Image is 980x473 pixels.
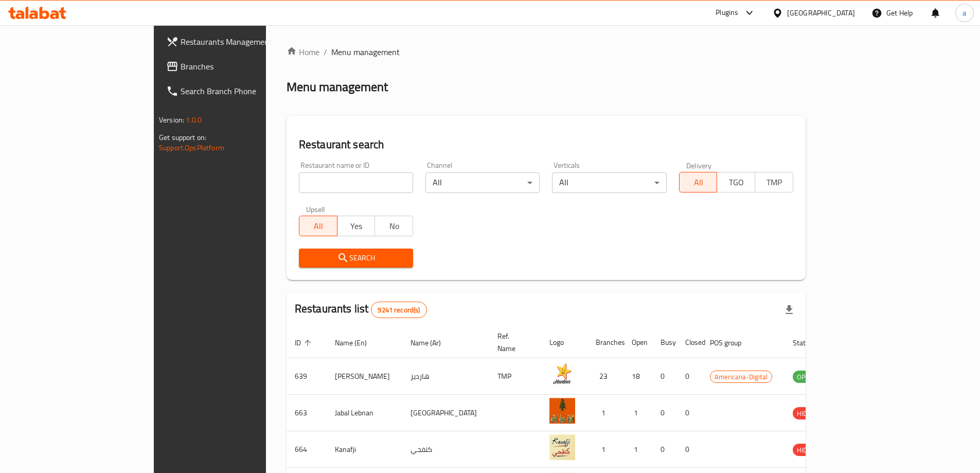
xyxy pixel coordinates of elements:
[295,337,314,349] span: ID
[158,29,317,54] a: Restaurants Management
[793,408,824,419] span: HIDDEN
[552,172,666,193] div: All
[587,327,623,358] th: Branches
[306,205,325,213] label: Upsell
[652,431,677,468] td: 0
[677,431,702,468] td: 0
[335,337,380,349] span: Name (En)
[181,60,309,73] span: Branches
[623,358,652,395] td: 18
[717,172,755,192] button: TGO
[587,358,623,395] td: 23
[759,175,789,190] span: TMP
[295,301,427,318] h2: Restaurants list
[158,79,317,103] a: Search Branch Phone
[587,431,623,468] td: 1
[181,36,309,48] span: Restaurants Management
[411,337,454,349] span: Name (Ar)
[541,327,587,358] th: Logo
[497,330,529,355] span: Ref. Name
[721,175,751,190] span: TGO
[652,395,677,431] td: 0
[793,407,824,419] div: HIDDEN
[793,444,824,456] span: HIDDEN
[379,219,409,234] span: No
[342,219,371,234] span: Yes
[623,395,652,431] td: 1
[677,327,702,358] th: Closed
[375,216,413,236] button: No
[549,398,575,424] img: Jabal Lebnan
[679,172,718,192] button: All
[793,337,826,349] span: Status
[402,431,489,468] td: كنفجي
[686,162,712,169] label: Delivery
[787,7,855,19] div: [GEOGRAPHIC_DATA]
[371,302,426,318] div: Total records count
[327,358,402,395] td: [PERSON_NAME]
[652,358,677,395] td: 0
[287,79,388,95] h2: Menu management
[623,327,652,358] th: Open
[299,137,793,152] h2: Restaurant search
[331,46,400,58] span: Menu management
[337,216,376,236] button: Yes
[793,444,824,456] div: HIDDEN
[963,7,966,19] span: a
[716,7,738,19] div: Plugins
[710,337,755,349] span: POS group
[324,46,327,58] li: /
[327,395,402,431] td: Jabal Lebnan
[307,252,405,265] span: Search
[677,395,702,431] td: 0
[159,113,184,127] span: Version:
[159,141,224,154] a: Support.OpsPlatform
[287,46,806,58] nav: breadcrumb
[181,85,309,97] span: Search Branch Phone
[158,54,317,79] a: Branches
[549,434,575,460] img: Kanafji
[793,371,818,383] span: OPEN
[777,297,801,322] div: Export file
[299,249,413,268] button: Search
[623,431,652,468] td: 1
[489,358,541,395] td: TMP
[587,395,623,431] td: 1
[710,371,772,383] span: Americana-Digital
[371,305,426,315] span: 9241 record(s)
[677,358,702,395] td: 0
[159,131,206,144] span: Get support on:
[327,431,402,468] td: Kanafji
[299,216,337,236] button: All
[755,172,793,192] button: TMP
[684,175,714,190] span: All
[549,361,575,387] img: Hardee's
[186,113,202,127] span: 1.0.0
[652,327,677,358] th: Busy
[299,172,413,193] input: Search for restaurant name or ID..
[402,358,489,395] td: هارديز
[402,395,489,431] td: [GEOGRAPHIC_DATA]
[304,219,333,234] span: All
[425,172,540,193] div: All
